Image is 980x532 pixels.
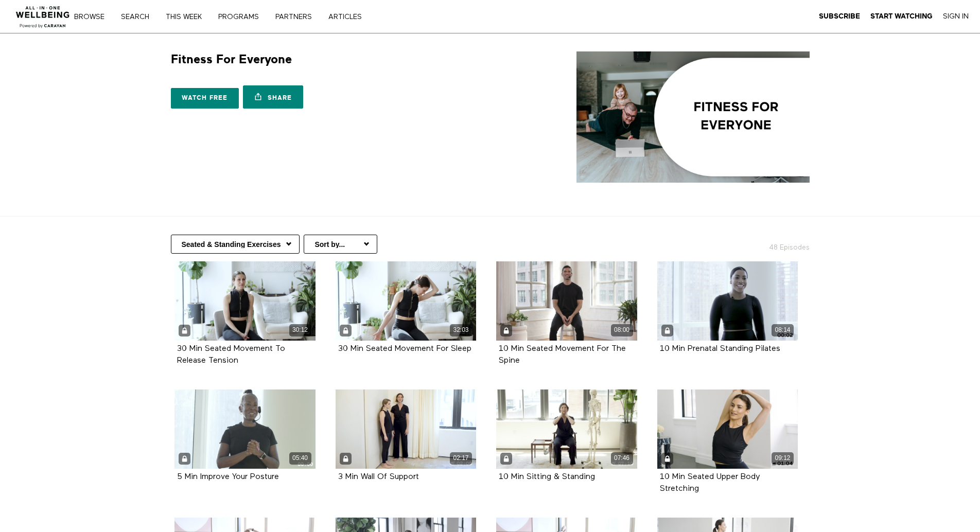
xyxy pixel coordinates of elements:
[162,13,213,21] a: THIS WEEK
[660,473,760,492] a: 10 Min Seated Upper Body Stretching
[338,473,419,481] a: 3 Min Wall Of Support
[450,452,472,464] div: 02:17
[657,389,798,469] a: 10 Min Seated Upper Body Stretching 09:12
[171,88,239,109] a: Watch free
[71,13,115,21] a: Browse
[819,12,860,20] strong: Subscribe
[499,345,626,364] a: 10 Min Seated Movement For The Spine
[174,389,316,469] a: 5 Min Improve Your Posture 05:40
[272,13,323,21] a: PARTNERS
[289,452,311,464] div: 05:40
[611,324,633,336] div: 08:00
[117,13,160,21] a: Search
[772,324,794,336] div: 08:14
[81,11,383,22] nav: Primary
[772,452,794,464] div: 09:12
[336,389,477,469] a: 3 Min Wall Of Support 02:17
[450,324,472,336] div: 32:03
[177,345,285,364] a: 30 Min Seated Movement To Release Tension
[576,51,810,183] img: Fitness For Everyone
[870,12,933,20] strong: Start Watching
[496,261,637,341] a: 10 Min Seated Movement For The Spine 08:00
[943,12,969,21] a: Sign In
[177,473,279,481] a: 5 Min Improve Your Posture
[336,261,477,341] a: 30 Min Seated Movement For Sleep 32:03
[177,473,279,481] strong: 5 Min Improve Your Posture
[870,12,933,21] a: Start Watching
[215,13,270,21] a: PROGRAMS
[338,473,419,481] strong: 3 Min Wall Of Support
[819,12,860,21] a: Subscribe
[289,324,311,336] div: 30:12
[243,85,303,109] a: Share
[171,51,292,67] h1: Fitness For Everyone
[338,345,471,353] strong: 30 Min Seated Movement For Sleep
[657,261,798,341] a: 10 Min Prenatal Standing Pilates 08:14
[660,345,780,352] a: 10 Min Prenatal Standing Pilates
[660,345,780,353] strong: 10 Min Prenatal Standing Pilates
[325,13,373,21] a: ARTICLES
[700,235,816,253] h2: 48 Episodes
[338,345,471,352] a: 30 Min Seated Movement For Sleep
[174,261,316,341] a: 30 Min Seated Movement To Release Tension 30:12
